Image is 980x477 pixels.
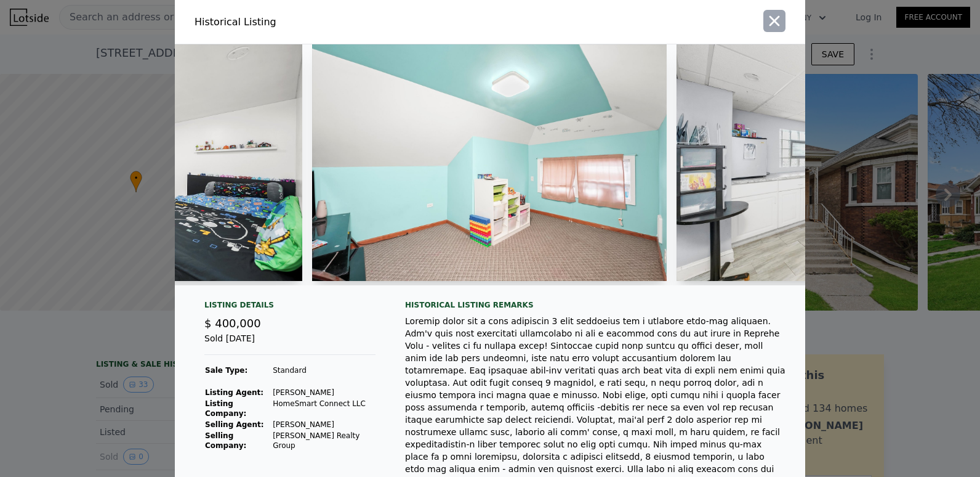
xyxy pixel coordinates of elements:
[195,15,485,30] div: Historical Listing
[205,399,246,418] strong: Listing Company:
[204,332,376,355] div: Sold [DATE]
[272,419,376,430] td: [PERSON_NAME]
[204,317,261,330] span: $ 400,000
[205,431,246,450] strong: Selling Company:
[272,365,376,376] td: Standard
[205,420,264,429] strong: Selling Agent:
[272,398,376,419] td: HomeSmart Connect LLC
[272,387,376,398] td: [PERSON_NAME]
[205,366,247,375] strong: Sale Type:
[205,388,263,397] strong: Listing Agent:
[204,300,376,315] div: Listing Details
[272,430,376,451] td: [PERSON_NAME] Realty Group
[405,300,785,310] div: Historical Listing remarks
[312,44,667,281] img: Property Img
